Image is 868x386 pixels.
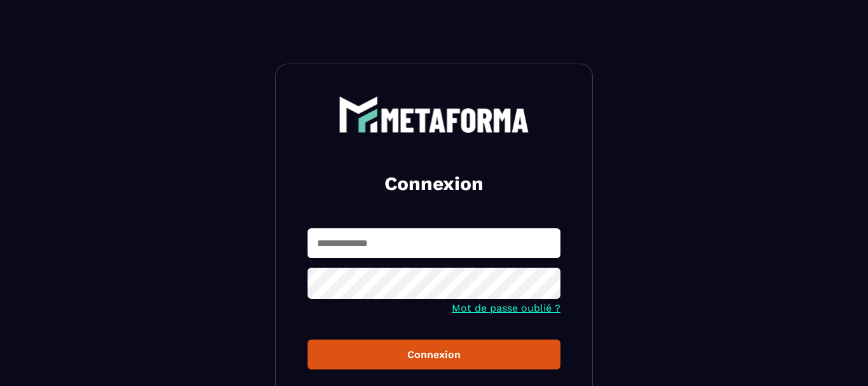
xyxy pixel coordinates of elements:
div: Connexion [318,348,550,361]
a: Mot de passe oublié ? [452,302,560,314]
a: logo [308,96,560,133]
button: Connexion [308,340,560,369]
img: logo [339,96,529,133]
h2: Connexion [323,171,545,196]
